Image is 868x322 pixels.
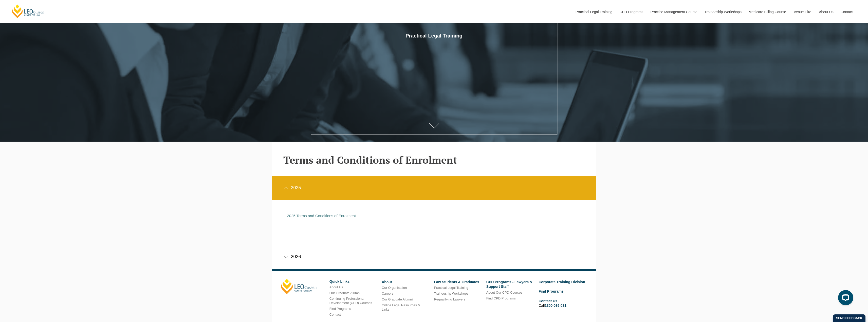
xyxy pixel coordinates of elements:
a: Continuing Professional Development (CPD) Courses [329,297,372,305]
a: Contact Us [539,299,557,303]
a: Find Programs [329,307,351,311]
a: About [382,280,392,284]
a: About Us [815,1,837,23]
a: [PERSON_NAME] [281,279,317,294]
a: CPD Programs - Lawyers & Support Staff [486,280,532,289]
h6: Quick Links [329,280,378,283]
a: Practical Legal Training [572,1,616,23]
div: 2026 [272,245,596,269]
a: Online Legal Resources & Links [382,303,420,311]
a: About Our CPD Courses [486,291,522,294]
a: Contact [329,313,341,316]
a: About Us [329,285,343,289]
a: Careers [382,292,393,295]
a: Our Graduate Alumni [329,291,360,295]
a: Law Students & Graduates [434,280,479,284]
a: Requalifying Lawyers [434,297,465,301]
a: 2025 Terms and Conditions of Enrolment [287,214,356,218]
a: Corporate Training Division [539,280,585,284]
a: Medicare Billing Course [745,1,790,23]
h2: Terms and Conditions of Enrolment [283,154,585,165]
a: 1300 039 031 [545,304,566,308]
a: Traineeship Workshops [701,1,745,23]
a: Contact [837,1,857,23]
iframe: LiveChat chat widget [834,288,855,309]
a: CPD Programs [616,1,647,23]
a: Venue Hire [790,1,815,23]
a: Our Organisation [382,286,407,290]
a: Find Programs [539,289,564,293]
a: [PERSON_NAME] Centre for Law [11,4,45,18]
div: 2025 [272,176,596,200]
a: Traineeship Workshops [434,292,468,295]
a: Our Graduate Alumni [382,297,413,301]
a: Practical Legal Training [434,286,468,290]
a: Practice Management Course [647,1,701,23]
a: Find CPD Programs [486,296,516,300]
li: Call [539,298,587,309]
a: Practical Legal Training [405,31,463,41]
